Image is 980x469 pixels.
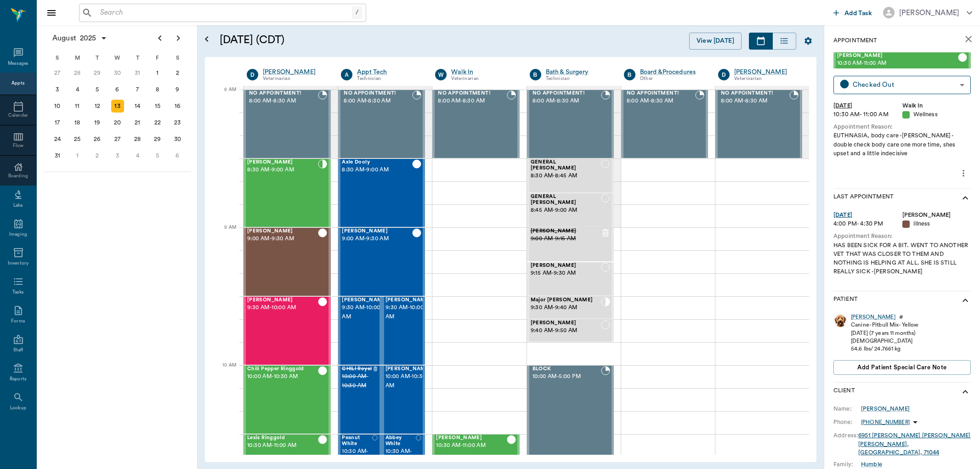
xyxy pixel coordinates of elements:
div: 4:00 PM - 4:30 PM [833,220,902,228]
div: CHECKED_OUT, 9:30 AM - 10:00 AM [338,296,382,365]
div: CHECKED_OUT, 9:30 AM - 10:00 AM [244,296,331,365]
span: BLOCK [532,366,601,372]
div: Veterinarian [263,75,327,83]
div: Phone: [833,418,861,426]
span: 9:00 AM - 9:15 AM [531,234,601,243]
span: [PERSON_NAME] [247,297,318,303]
span: [PERSON_NAME] [385,297,431,303]
button: [PERSON_NAME] [876,4,980,21]
div: Saturday, September 6, 2025 [171,149,184,162]
div: Wednesday, September 3, 2025 [111,149,124,162]
div: Tuesday, August 19, 2025 [91,116,104,129]
p: Last Appointment [833,192,894,203]
div: BOOKED, 8:00 AM - 8:30 AM [432,90,519,158]
div: CHECKED_OUT, 10:00 AM - 10:30 AM [244,365,331,434]
div: Wednesday, August 6, 2025 [111,83,124,96]
div: Walk In [902,102,971,110]
div: Today, Wednesday, August 13, 2025 [111,100,124,113]
span: 9:30 AM - 10:00 AM [385,303,431,322]
span: Axle Dooly [342,159,412,165]
span: 10:30 AM - 11:00 AM [837,59,958,68]
span: [PERSON_NAME] [531,263,601,269]
span: 9:40 AM - 9:50 AM [531,326,601,335]
p: Patient [833,295,858,306]
div: Canine - Pitbull Mix - Yellow [851,321,918,329]
h5: [DATE] (CDT) [220,33,461,47]
img: Profile Image [833,313,847,327]
div: Labs [13,202,23,209]
div: Veterinarian [734,75,799,83]
div: Tuesday, August 12, 2025 [91,100,104,113]
p: Client [833,386,855,397]
div: Tuesday, September 2, 2025 [91,149,104,162]
span: Lexis Ringgold [247,435,318,441]
div: Sunday, August 31, 2025 [51,149,64,162]
span: [PERSON_NAME] [531,228,601,234]
span: 9:30 AM - 10:00 AM [342,303,388,322]
button: Previous page [151,29,169,47]
span: 10:30 AM - 11:00 AM [385,447,416,465]
div: Bath & Surgery [546,68,610,77]
span: Peanut White [342,435,372,447]
span: 9:00 AM - 9:30 AM [342,234,412,243]
div: Checked Out [853,79,956,90]
div: Wednesday, August 27, 2025 [111,133,124,146]
button: Next page [169,29,187,47]
div: Thursday, August 7, 2025 [131,83,144,96]
span: 8:30 AM - 9:00 AM [342,165,412,175]
div: Technician [546,75,610,83]
div: CHECKED_IN, 9:30 AM - 9:40 AM [527,296,614,319]
span: 8:00 AM - 8:30 AM [532,96,601,106]
span: [PERSON_NAME] [247,159,318,165]
div: Forms [11,318,25,325]
div: Monday, August 18, 2025 [71,116,84,129]
svg: show more [960,386,971,397]
div: Friday, August 1, 2025 [151,67,164,79]
div: 10 AM [212,361,236,384]
div: BOOKED, 8:00 AM - 8:30 AM [621,90,708,158]
div: Appointment Reason: [833,232,971,241]
div: Family: [833,460,861,469]
div: D [247,69,258,80]
div: Tasks [12,289,24,296]
span: 10:00 AM - 10:30 AM [342,372,373,390]
div: W [108,51,128,65]
div: Appointment Reason: [833,123,971,131]
span: 8:00 AM - 8:30 AM [249,96,318,106]
div: [PERSON_NAME] [861,405,910,413]
div: Humble [861,460,882,469]
div: Monday, August 25, 2025 [71,133,84,146]
span: NO APPOINTMENT! [721,90,789,96]
button: more [956,165,971,181]
div: [DATE] (7 years 11 months) [851,329,918,337]
div: Inventory [8,260,28,267]
div: Messages [8,60,29,67]
div: Thursday, August 28, 2025 [131,133,144,146]
div: Friday, September 5, 2025 [151,149,164,162]
div: B [530,69,541,80]
div: 9 AM [212,223,236,246]
div: Sunday, August 17, 2025 [51,116,64,129]
div: CHECKED_OUT, 9:00 AM - 9:30 AM [244,227,331,296]
span: CHILI Royal [342,366,373,372]
a: [PERSON_NAME] [734,68,799,77]
div: [PERSON_NAME] [902,211,971,220]
div: HAS BEEN SICK FOR A BIT. WENT TO ANOTHER VET THAT WAS CLOSER TO THEM AND NOTHING IS HELPING AT AL... [833,241,971,277]
span: [PERSON_NAME] [342,228,412,234]
span: 9:30 AM - 9:40 AM [531,303,601,312]
div: NOT_CONFIRMED, 8:45 AM - 9:00 AM [527,193,614,227]
div: W [435,69,447,80]
a: [PERSON_NAME] [851,313,895,321]
div: Tuesday, August 5, 2025 [91,83,104,96]
span: GENERAL [PERSON_NAME] [531,159,601,171]
span: [PERSON_NAME] [342,297,388,303]
a: [PERSON_NAME] [263,68,327,77]
div: F [147,51,168,65]
div: Tuesday, August 26, 2025 [91,133,104,146]
span: Major [PERSON_NAME] [531,297,601,303]
span: NO APPOINTMENT! [344,90,412,96]
div: BOOKED, 8:00 AM - 8:30 AM [338,90,425,158]
div: Board &Procedures [640,68,704,77]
